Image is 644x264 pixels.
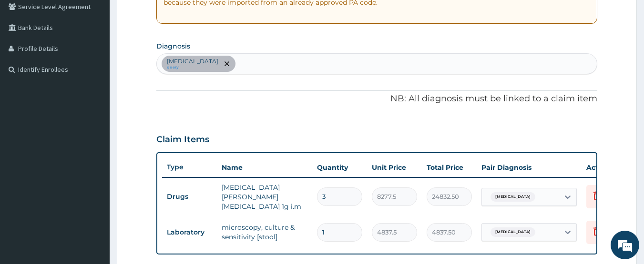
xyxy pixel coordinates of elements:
div: Minimize live chat window [156,5,179,28]
label: Diagnosis [156,41,190,51]
th: Type [162,158,217,176]
th: Actions [582,158,629,177]
span: [MEDICAL_DATA] [491,192,535,202]
small: query [167,65,218,70]
td: Laboratory [162,224,217,241]
td: [MEDICAL_DATA][PERSON_NAME][MEDICAL_DATA] 1g i.m [217,178,312,216]
span: remove selection option [223,59,231,68]
th: Unit Price [367,158,422,177]
td: Drugs [162,188,217,205]
p: NB: All diagnosis must be linked to a claim item [156,93,598,105]
td: microscopy, culture & sensitivity [stool] [217,218,312,246]
th: Quantity [312,158,367,177]
img: d_794563401_company_1708531726252_794563401 [18,48,39,71]
p: [MEDICAL_DATA] [167,58,218,65]
h3: Claim Items [156,135,209,145]
th: Total Price [422,158,477,177]
div: Chat with us now [50,53,160,66]
textarea: Type your message and hit 'Enter' [5,169,182,202]
span: We're online! [55,74,132,170]
th: Pair Diagnosis [477,158,582,177]
th: Name [217,158,312,177]
span: [MEDICAL_DATA] [491,227,535,237]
